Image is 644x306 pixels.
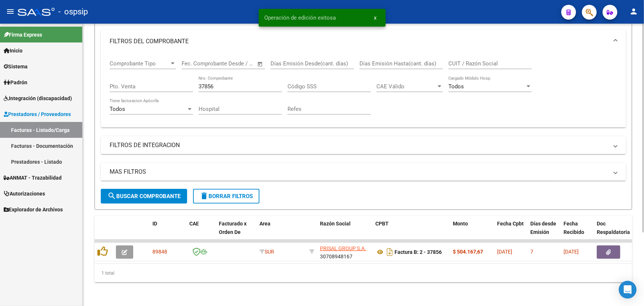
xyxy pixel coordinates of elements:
[101,189,187,204] button: Buscar Comprobante
[317,216,372,248] datatable-header-cell: Razón Social
[497,221,524,227] span: Fecha Cpbt
[110,106,125,112] span: Todos
[182,60,211,67] input: Fecha inicio
[530,249,533,255] span: 7
[375,221,389,227] span: CPBT
[216,216,256,248] datatable-header-cell: Facturado x Orden De
[110,168,608,176] mat-panel-title: MAS FILTROS
[259,249,274,255] span: SUR
[629,7,638,16] mat-icon: person
[374,14,377,21] span: x
[385,246,395,258] i: Descargar documento
[107,191,116,200] mat-icon: search
[94,264,632,282] div: 1 total
[110,60,169,67] span: Comprobante Tipo
[189,221,199,227] span: CAE
[4,31,42,39] span: Firma Express
[494,216,527,248] datatable-header-cell: Fecha Cpbt
[368,11,383,24] button: x
[448,83,464,90] span: Todos
[376,83,436,90] span: CAE Válido
[256,216,306,248] datatable-header-cell: Area
[4,78,27,86] span: Padrón
[4,174,62,182] span: ANMAT - Trazabilidad
[564,221,584,235] span: Fecha Recibido
[110,37,608,45] mat-panel-title: FILTROS DEL COMPROBANTE
[4,190,45,198] span: Autorizaciones
[594,216,638,248] datatable-header-cell: Doc Respaldatoria
[4,205,63,214] span: Explorador de Archivos
[101,136,626,154] mat-expansion-panel-header: FILTROS DE INTEGRACION
[259,221,271,227] span: Area
[395,249,442,255] strong: Factura B: 2 - 37856
[527,216,561,248] datatable-header-cell: Días desde Emisión
[101,30,626,53] mat-expansion-panel-header: FILTROS DEL COMPROBANTE
[256,60,265,68] button: Open calendar
[320,244,369,260] div: 30708948167
[101,163,626,181] mat-expansion-panel-header: MAS FILTROS
[219,221,247,235] span: Facturado x Orden De
[320,221,351,227] span: Razón Social
[4,94,72,102] span: Integración (discapacidad)
[193,189,259,204] button: Borrar Filtros
[186,216,216,248] datatable-header-cell: CAE
[6,7,15,16] mat-icon: menu
[372,216,450,248] datatable-header-cell: CPBT
[597,221,630,235] span: Doc Respaldatoria
[4,47,23,55] span: Inicio
[320,245,366,251] span: PRISAL GROUP S.A.
[619,281,637,299] div: Open Intercom Messenger
[561,216,594,248] datatable-header-cell: Fecha Recibido
[530,221,556,235] span: Días desde Emisión
[152,221,157,227] span: ID
[110,141,608,149] mat-panel-title: FILTROS DE INTEGRACION
[101,53,626,127] div: FILTROS DEL COMPROBANTE
[107,193,180,200] span: Buscar Comprobante
[58,4,88,20] span: - ospsip
[453,249,483,255] strong: $ 504.167,67
[564,249,579,255] span: [DATE]
[149,216,186,248] datatable-header-cell: ID
[152,249,167,255] span: 89848
[453,221,468,227] span: Monto
[265,14,336,21] span: Operación de edición exitosa
[200,191,209,200] mat-icon: delete
[4,110,71,118] span: Prestadores / Proveedores
[450,216,494,248] datatable-header-cell: Monto
[4,62,28,71] span: Sistema
[200,193,253,200] span: Borrar Filtros
[218,60,254,67] input: Fecha fin
[497,249,512,255] span: [DATE]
